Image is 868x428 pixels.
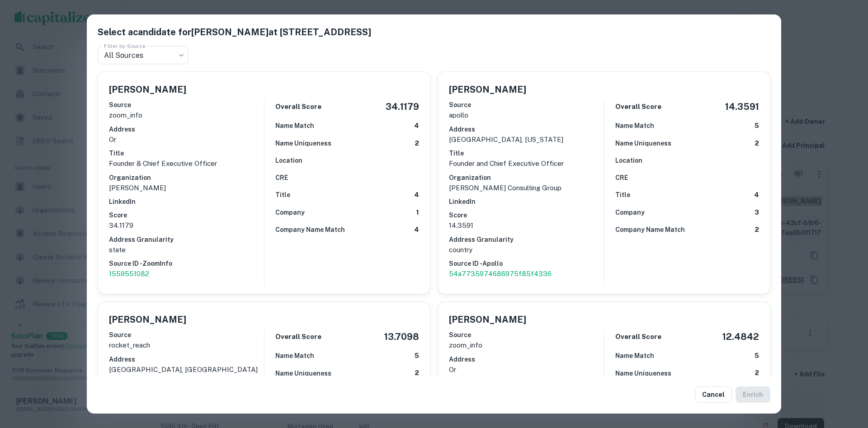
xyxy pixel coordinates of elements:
h5: 14.3591 [725,100,759,113]
h6: 2 [415,368,419,378]
p: [GEOGRAPHIC_DATA], [US_STATE] [449,134,604,145]
h6: 2 [755,368,759,378]
h6: Company Name Match [275,225,345,235]
p: zoom_info [449,340,604,351]
h6: 2 [415,138,419,149]
a: 1559551082 [109,268,264,279]
p: [PERSON_NAME] Consulting Group [449,183,604,193]
h6: Source ID - Apollo [449,259,604,268]
h6: Overall Score [615,332,661,342]
p: [PERSON_NAME] [109,183,264,193]
h6: 2 [755,225,759,235]
p: zoom_info [109,110,264,121]
p: country [449,245,604,255]
p: 34.1179 [109,220,264,231]
h6: Name Uniqueness [615,138,671,148]
h6: Overall Score [275,102,321,112]
h6: Source [449,330,604,340]
h6: 2 [755,138,759,149]
h6: 4 [414,225,419,235]
h6: Name Match [615,121,654,131]
h6: Name Uniqueness [275,368,331,378]
h6: 4 [414,121,419,131]
h6: LinkedIn [449,197,604,207]
h6: Address [109,124,264,134]
label: Filter by Source [104,42,146,50]
h6: 5 [415,351,419,361]
h6: 4 [754,190,759,200]
h6: Address [449,124,604,134]
h6: Source [109,330,264,340]
h6: Location [615,155,642,165]
h6: Location [275,155,302,165]
h6: Name Match [615,351,654,361]
iframe: Chat Widget [823,356,868,399]
h6: Title [109,148,264,158]
h6: Source [449,100,604,110]
h5: [PERSON_NAME] [449,313,526,326]
h6: 1 [416,207,419,218]
h6: Name Uniqueness [275,138,331,148]
h6: 5 [755,121,759,131]
p: [GEOGRAPHIC_DATA], [GEOGRAPHIC_DATA] [109,364,264,375]
h6: Title [449,148,604,158]
h5: [PERSON_NAME] [449,83,526,96]
h6: Source ID - ZoomInfo [109,259,264,268]
h6: 3 [755,207,759,218]
h6: Address [449,354,604,364]
h6: Overall Score [615,102,661,112]
h5: 12.4842 [722,330,759,343]
p: rocket_reach [109,340,264,351]
h6: Score [109,210,264,220]
h6: Company [275,207,305,217]
h6: LinkedIn [109,197,264,207]
p: or [449,364,604,375]
h5: 34.1179 [386,100,419,113]
a: 54a7735974686975f85f4336 [449,268,604,279]
h5: [PERSON_NAME] [109,313,186,326]
div: All Sources [98,46,188,64]
h6: CRE [615,173,628,183]
h6: CRE [275,173,288,183]
p: or [109,134,264,145]
h6: Overall Score [275,332,321,342]
h6: Source [109,100,264,110]
p: apollo [449,110,604,121]
p: Founder and Chief Executive Officer [449,158,604,169]
h6: Name Uniqueness [615,368,671,378]
h5: [PERSON_NAME] [109,83,186,96]
h6: Address Granularity [109,235,264,245]
h6: Organization [109,173,264,183]
h6: Title [615,190,630,200]
h6: 5 [755,351,759,361]
p: 14.3591 [449,220,604,231]
h5: 13.7098 [384,330,419,343]
h6: Title [275,190,290,200]
h6: Address [109,354,264,364]
h6: Score [449,210,604,220]
button: Cancel [695,386,732,403]
h6: Address Granularity [449,235,604,245]
h6: Name Match [275,121,314,131]
h6: Organization [449,173,604,183]
p: Founder & Chief Executive Officer [109,158,264,169]
h6: Company Name Match [615,225,685,235]
h5: Select a candidate for [PERSON_NAME] at [STREET_ADDRESS] [98,25,770,39]
h6: Company [615,207,645,217]
h6: 4 [414,190,419,200]
p: state [109,245,264,255]
h6: Name Match [275,351,314,361]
